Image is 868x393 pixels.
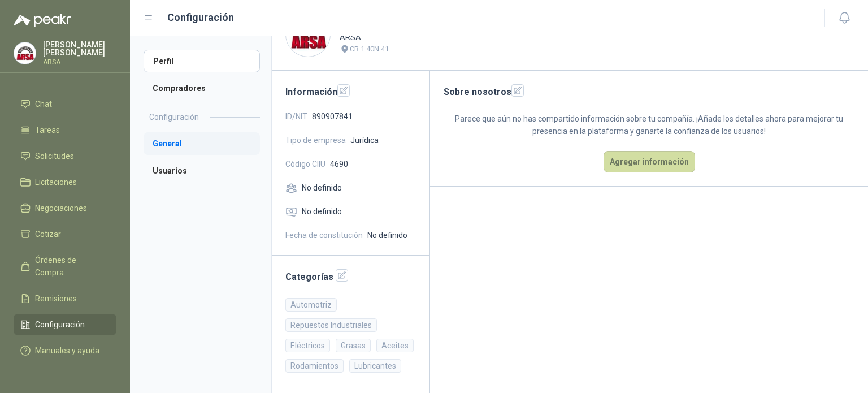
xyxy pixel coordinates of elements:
a: Cotizar [14,223,116,245]
span: 4690 [330,158,348,170]
img: Company Logo [14,42,36,64]
p: ARSA [340,31,389,44]
a: Manuales y ayuda [14,340,116,361]
div: Repuestos Industriales [285,318,377,332]
span: Manuales y ayuda [35,344,99,357]
p: ARSA [43,59,116,66]
div: Rodamientos [285,359,344,373]
span: Chat [35,98,52,110]
h2: Configuración [149,111,199,123]
a: Chat [14,93,116,115]
span: No definido [367,229,407,241]
span: Licitaciones [35,176,77,188]
span: Configuración [35,318,85,331]
a: Solicitudes [14,145,116,167]
a: Remisiones [14,288,116,309]
button: Agregar información [604,151,695,172]
span: No definido [302,205,342,218]
p: CR 1 40N 41 [350,44,389,55]
span: ID/NIT [285,110,307,123]
a: Tareas [14,119,116,141]
a: Licitaciones [14,171,116,193]
h2: Información [285,84,416,99]
span: Órdenes de Compra [35,254,106,279]
h2: Categorías [285,269,416,284]
span: Código CIIU [285,158,325,170]
span: Tipo de empresa [285,134,346,146]
a: Órdenes de Compra [14,249,116,283]
span: Cotizar [35,228,61,240]
span: Fecha de constitución [285,229,363,241]
p: [PERSON_NAME] [PERSON_NAME] [43,41,116,57]
span: Solicitudes [35,150,74,162]
h1: Configuración [167,10,234,25]
div: Lubricantes [349,359,401,373]
h2: Sobre nosotros [444,84,854,99]
p: Parece que aún no has compartido información sobre tu compañía. ¡Añade los detalles ahora para me... [444,113,854,137]
span: Remisiones [35,292,77,305]
a: Perfil [144,50,260,72]
span: Jurídica [350,134,379,146]
span: No definido [302,182,342,194]
a: General [144,132,260,155]
div: Grasas [336,339,371,352]
div: Aceites [376,339,414,352]
a: Negociaciones [14,197,116,219]
a: Usuarios [144,159,260,182]
a: Configuración [14,314,116,335]
span: 890907841 [312,110,353,123]
span: Tareas [35,124,60,136]
div: Automotriz [285,298,337,312]
img: Logo peakr [14,14,71,27]
a: Compradores [144,77,260,100]
div: Eléctricos [285,339,330,352]
span: Negociaciones [35,202,87,214]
